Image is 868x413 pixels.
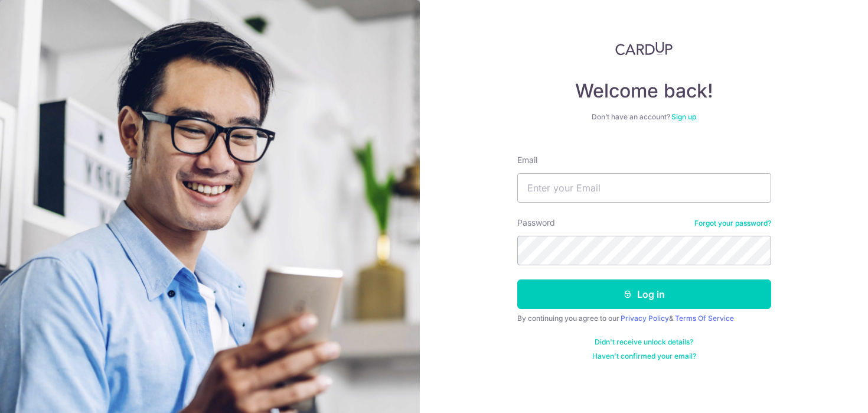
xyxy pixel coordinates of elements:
input: Enter your Email [517,173,771,203]
button: Log in [517,279,771,309]
a: Didn't receive unlock details? [595,337,693,347]
a: Privacy Policy [621,314,669,323]
div: By continuing you agree to our & [517,314,771,323]
a: Sign up [671,112,696,121]
img: CardUp Logo [615,41,673,56]
a: Forgot your password? [694,219,771,228]
label: Password [517,217,555,229]
a: Terms Of Service [675,314,734,323]
h4: Welcome back! [517,79,771,103]
a: Haven't confirmed your email? [592,352,696,361]
div: Don’t have an account? [517,112,771,122]
label: Email [517,154,537,166]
